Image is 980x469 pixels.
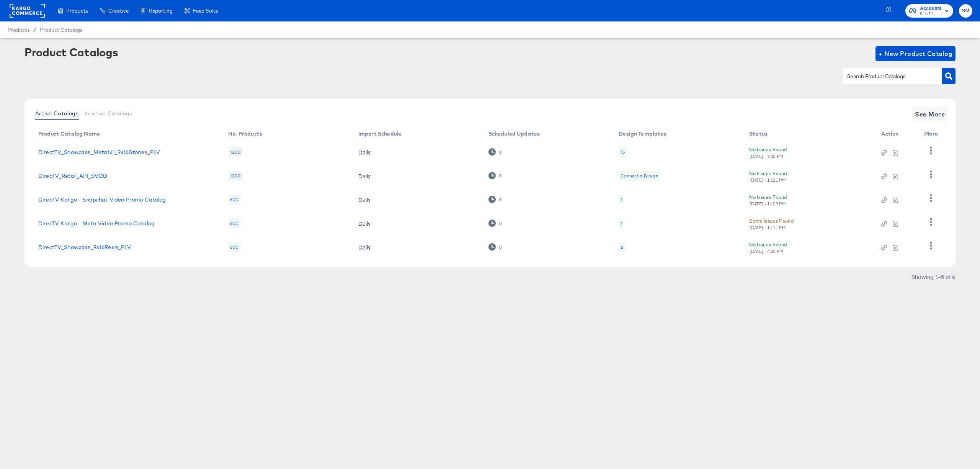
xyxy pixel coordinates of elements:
div: Product Catalog Name [38,131,100,137]
th: More [918,128,947,140]
div: 0 [488,220,502,227]
span: / [29,27,40,33]
td: Daily [352,140,482,164]
button: + New Product Catalog [875,46,955,61]
td: Daily [352,235,482,259]
div: Showing 1–5 of 6 [911,274,955,279]
span: DirecTV [920,11,942,17]
div: No. Products [228,131,262,137]
button: AccountsDirecTV [905,4,953,18]
span: SM [962,7,969,15]
span: Creative [108,8,129,14]
div: 0 [488,148,502,156]
td: Daily [352,212,482,235]
div: 1200 [228,171,243,181]
div: 1 [621,197,622,203]
div: 8 [619,242,625,252]
span: Active Catalogs [35,110,78,116]
div: 0 [488,196,502,203]
th: Status [743,128,875,140]
div: Connect a Design [619,171,660,181]
div: 15 [619,147,627,157]
span: Inactive Catalogs [85,110,132,116]
div: 1200 [228,147,243,157]
div: 0 [499,221,502,226]
div: 600 [228,218,240,228]
div: Scheduled Updates [488,131,540,137]
td: Daily [352,164,482,188]
div: 0 [499,197,502,202]
div: 0 [499,173,502,179]
div: Product Catalogs [24,46,118,58]
span: Products [66,8,88,14]
a: DirecTV Kargo - Meta Video Promo Catalog [38,220,155,226]
span: Accounts [920,5,942,13]
div: 1 [619,218,624,228]
td: Daily [352,188,482,212]
div: 8 [621,244,623,250]
div: 600 [228,195,240,205]
span: Products [8,27,29,33]
a: DirecTV_Retail_API_SVOD [38,173,107,179]
a: DirecTV Kargo - Snapchat Video Promo Catalog [38,197,166,203]
button: See More [912,107,948,122]
input: Search Product Catalogs [846,72,927,81]
div: 1 [619,195,624,205]
div: 0 [488,243,502,251]
div: Import Schedule [358,131,402,137]
div: 0 [499,149,502,155]
div: 0 [499,244,502,250]
div: 600 [228,242,240,252]
a: DirectTV_Showcase_9x16Reels_PLV [38,244,131,250]
div: Connect a Design [621,173,658,179]
span: See More [915,109,945,120]
div: 15 [621,149,625,155]
div: Design Templates [619,131,666,137]
div: 1 [621,220,622,226]
a: Product Catalogs [40,27,82,33]
span: Reporting [149,8,173,14]
div: [DATE] - 11:11 PM [749,225,786,230]
button: SM [959,4,972,18]
span: + New Product Catalog [879,48,952,59]
a: DirectTV_Showcase_Meta1x1_9x16Stories_PLV [38,149,160,155]
th: Action [875,128,918,140]
div: 0 [488,172,502,179]
span: Feed Suite [193,8,218,14]
button: Some Issues Found[DATE] - 11:11 PM [749,217,794,230]
div: Some Issues Found [749,217,794,225]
